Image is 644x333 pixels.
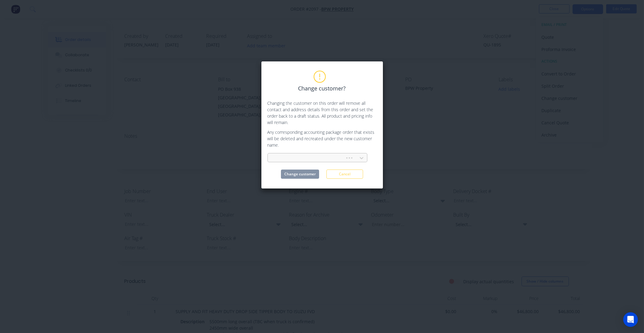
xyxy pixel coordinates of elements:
[267,100,377,126] p: Changing the customer on this order will remove all contact and address details from this order a...
[298,84,346,93] span: Change customer?
[281,170,319,179] button: Change customer
[326,170,363,179] button: Cancel
[267,129,377,148] p: Any corresponding accounting package order that exists will be deleted and recreated under the ne...
[623,312,638,327] div: Open Intercom Messenger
